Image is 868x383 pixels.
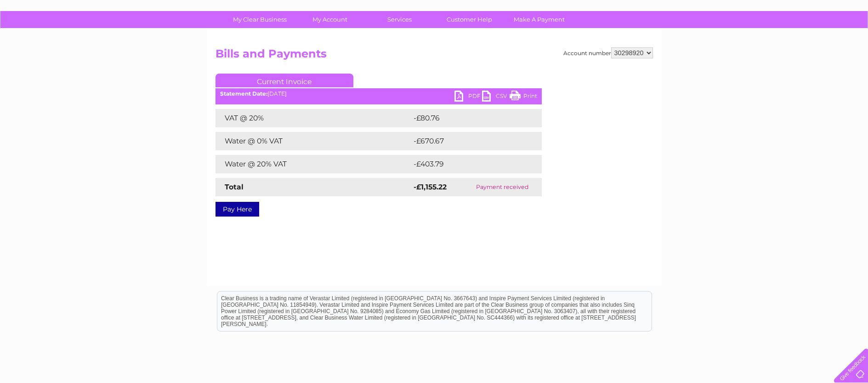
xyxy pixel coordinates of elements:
[216,91,542,97] div: [DATE]
[482,91,510,104] a: CSV
[411,132,527,150] td: -£670.67
[729,39,749,46] a: Energy
[501,11,577,28] a: Make A Payment
[216,74,353,87] a: Current Invoice
[706,39,724,46] a: Water
[216,47,653,65] h2: Bills and Payments
[454,91,482,104] a: PDF
[220,90,267,97] b: Statement Date:
[222,11,298,28] a: My Clear Business
[414,183,447,191] strong: -£1,155.22
[838,39,859,46] a: Log out
[292,11,368,28] a: My Account
[510,91,537,104] a: Print
[788,39,801,46] a: Blog
[563,47,653,58] div: Account number
[216,202,259,217] a: Pay Here
[217,5,652,45] div: Clear Business is a trading name of Verastar Limited (registered in [GEOGRAPHIC_DATA] No. 3667643...
[216,109,411,127] td: VAT @ 20%
[807,39,829,46] a: Contact
[411,109,525,127] td: -£80.76
[463,178,542,196] td: Payment received
[695,5,758,16] a: 0333 014 3131
[411,155,527,173] td: -£403.79
[225,183,244,191] strong: Total
[431,11,507,28] a: Customer Help
[216,132,411,150] td: Water @ 0% VAT
[30,24,77,52] img: logo.png
[216,155,411,173] td: Water @ 20% VAT
[362,11,437,28] a: Services
[755,39,783,46] a: Telecoms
